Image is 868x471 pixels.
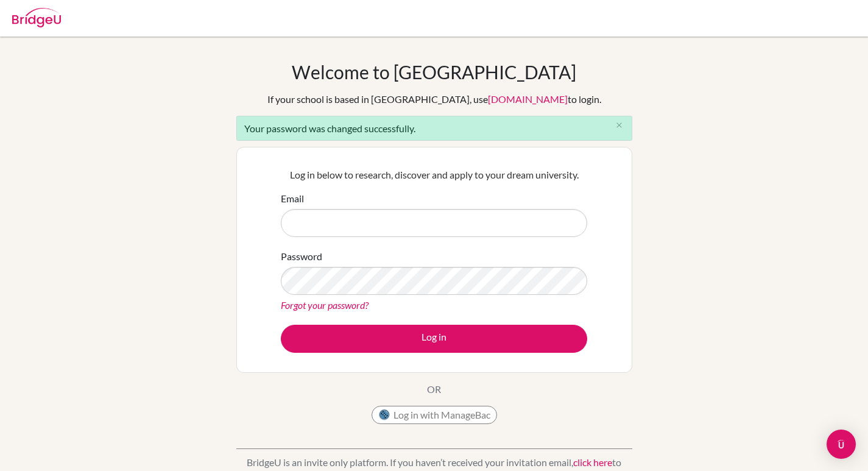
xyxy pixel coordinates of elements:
a: click here [573,456,612,468]
button: Close [607,116,632,135]
div: Open Intercom Messenger [827,430,856,459]
img: Bridge-U [12,8,61,27]
a: Forgot your password? [281,299,369,311]
div: If your school is based in [GEOGRAPHIC_DATA], use to login. [267,92,601,107]
h1: Welcome to [GEOGRAPHIC_DATA] [292,61,576,83]
a: [DOMAIN_NAME] [488,93,568,105]
i: close [615,121,624,130]
p: OR [427,382,441,397]
p: Log in below to research, discover and apply to your dream university. [281,168,587,182]
label: Email [281,191,304,206]
label: Password [281,249,322,264]
button: Log in [281,325,587,353]
button: Log in with ManageBac [372,406,497,424]
div: Your password was changed successfully. [236,116,632,141]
